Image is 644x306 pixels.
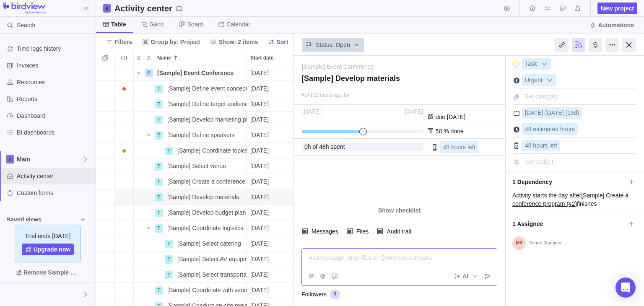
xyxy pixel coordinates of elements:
[250,193,269,201] span: [DATE]
[462,272,468,280] span: AI
[115,220,134,236] div: Trouble indication
[276,38,288,46] span: Sort
[22,244,74,255] a: Upgrade now
[405,108,423,115] span: [DATE]
[601,4,634,13] span: New project
[586,19,637,31] span: Automations
[598,21,634,29] span: Automations
[7,215,77,224] span: Saved views
[597,3,637,14] span: New project
[353,226,371,237] span: Files
[115,65,134,81] div: Trouble indication
[115,252,134,267] div: Trouble indication
[247,50,297,65] div: Start date
[512,217,626,231] span: 1 Assignee
[164,189,247,205] div: [Sample] Develop materials
[17,44,92,53] span: Time logs history
[164,96,247,112] div: [Sample] Define target audience
[326,143,345,150] span: h spent
[164,205,247,220] div: [Sample] Develop budget plan
[250,131,269,139] span: [DATE]
[17,78,92,86] span: Resources
[436,128,442,135] span: 50
[134,252,247,267] div: Name
[329,270,340,282] span: Request approval
[622,38,636,52] div: Close
[250,115,269,124] span: [DATE]
[17,189,92,197] span: Custom forms
[265,36,291,48] span: Sort
[115,127,134,143] div: Trouble indication
[525,158,553,165] span: Set budget
[134,236,247,252] div: Name
[164,81,247,96] div: [Sample] Define event concept
[522,58,551,70] div: Task
[155,116,163,124] div: T
[316,41,350,49] span: Status: Open
[111,20,126,29] span: Table
[167,224,243,232] span: [Sample] Coordinate logistics
[134,143,247,158] div: Name
[17,21,35,29] span: Search
[17,61,92,70] span: Invoices
[247,174,297,189] div: Start date
[154,50,247,65] div: Name
[247,205,297,220] div: Start date
[566,109,579,116] span: (15d)
[344,92,349,98] span: by
[157,69,234,77] span: [Sample] Event Conference
[167,193,239,201] span: [Sample] Develop materials
[247,81,297,96] div: Start date
[247,267,297,283] div: Start date
[174,236,247,251] div: [Sample] Select catering
[154,65,247,80] div: [Sample] Event Conference
[250,255,269,263] span: [DATE]
[115,189,134,205] div: Trouble indication
[167,100,247,108] span: [Sample] Define target audience
[247,220,297,236] div: Start date
[139,36,203,48] span: Group by: Project
[115,236,134,252] div: Trouble indication
[545,109,564,116] span: [DATE]
[313,92,343,98] span: 23 hours ago
[134,112,247,127] div: Name
[615,277,636,298] div: Open Intercom Messenger
[7,266,89,279] span: Remove Sample Data
[155,162,163,171] div: T
[167,131,234,139] span: [Sample] Define speakers
[444,128,463,135] span: % done
[501,3,513,14] span: Start timer
[17,112,92,120] span: Dashboard
[165,271,173,279] div: T
[174,143,247,158] div: [Sample] Coordinate topics with speakers
[218,38,258,46] span: Show: 2 items
[177,270,247,279] span: [Sample] Select transportation
[155,209,163,217] div: T
[250,239,269,248] span: [DATE]
[167,177,247,186] span: [Sample] Create a conference program
[482,270,493,282] span: Post
[115,283,134,298] div: Trouble indication
[115,143,134,158] div: Trouble indication
[177,239,241,248] span: [Sample] Select catering
[114,38,132,46] span: Filters
[155,193,163,202] div: T
[164,127,247,143] div: [Sample] Define speakers
[522,58,540,70] span: Task
[572,6,584,13] a: Notifications
[319,143,326,150] span: 48
[383,226,413,237] span: Audit trail
[542,3,553,14] span: My assignments
[25,232,71,240] span: Trial ends [DATE]
[247,96,297,112] div: Start date
[151,38,200,46] span: Group by: Project
[247,127,297,143] div: Start date
[103,36,135,48] span: Filters
[134,220,247,236] div: Name
[17,155,82,163] span: Main
[207,36,261,48] span: Show: 2 items
[525,93,558,100] span: Set category
[525,109,543,116] span: [DATE]
[167,286,247,294] span: [Sample] Coordinate with vendors and sponsors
